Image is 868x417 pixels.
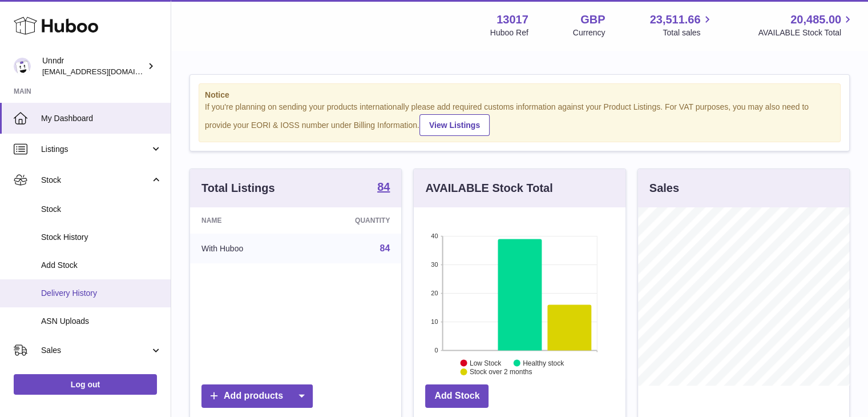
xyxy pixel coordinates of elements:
[41,144,150,155] span: Listings
[431,318,438,325] text: 10
[201,384,313,408] a: Add products
[425,181,552,196] h3: AVAILABLE Stock Total
[419,114,490,136] a: View Listings
[42,55,145,77] div: Unndr
[377,181,390,195] a: 84
[496,12,528,27] strong: 13017
[41,175,150,186] span: Stock
[41,204,162,215] span: Stock
[470,359,502,367] text: Low Stock
[758,12,854,38] a: 20,485.00 AVAILABLE Stock Total
[190,207,301,234] th: Name
[41,260,162,271] span: Add Stock
[201,181,275,196] h3: Total Listings
[431,232,438,239] text: 40
[41,345,150,356] span: Sales
[431,261,438,268] text: 30
[301,207,401,234] th: Quantity
[425,384,488,408] a: Add Stock
[790,12,841,27] span: 20,485.00
[377,181,390,193] strong: 84
[205,90,834,101] strong: Notice
[41,316,162,327] span: ASN Uploads
[380,243,390,253] a: 84
[580,12,605,27] strong: GBP
[573,27,605,38] div: Currency
[14,374,157,395] a: Log out
[435,347,438,354] text: 0
[758,27,854,38] span: AVAILABLE Stock Total
[205,102,834,136] div: If you're planning on sending your products internationally please add required customs informati...
[649,181,679,196] h3: Sales
[14,58,31,75] img: internalAdmin-13017@internal.huboo.com
[470,368,532,376] text: Stock over 2 months
[190,234,301,263] td: With Huboo
[431,290,438,296] text: 20
[41,113,162,124] span: My Dashboard
[523,359,564,367] text: Healthy stock
[649,12,713,38] a: 23,511.66 Total sales
[42,67,168,76] span: [EMAIL_ADDRESS][DOMAIN_NAME]
[649,12,700,27] span: 23,511.66
[490,27,528,38] div: Huboo Ref
[41,288,162,299] span: Delivery History
[41,232,162,243] span: Stock History
[663,27,713,38] span: Total sales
